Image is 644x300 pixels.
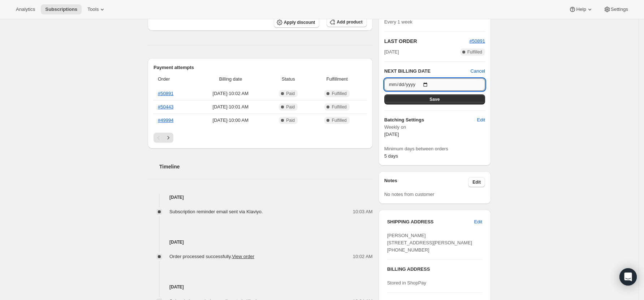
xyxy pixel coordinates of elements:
[473,114,489,126] button: Edit
[196,103,265,111] span: [DATE] · 10:01 AM
[387,218,474,226] h3: SHIPPING ADDRESS
[384,38,470,45] h2: LAST ORDER
[154,133,367,143] nav: Pagination
[16,7,35,12] span: Analytics
[332,91,346,97] span: Fulfilled
[611,7,628,12] span: Settings
[332,104,346,110] span: Fulfilled
[565,4,597,14] button: Help
[470,38,485,44] a: #50891
[429,97,440,102] span: Save
[154,64,367,71] h2: Payment attempts
[163,133,173,143] button: Next
[384,192,435,197] span: No notes from customer
[312,76,363,83] span: Fulfillment
[387,266,482,273] h3: BILLING ADDRESS
[274,17,320,28] button: Apply discount
[471,68,485,75] button: Cancel
[619,268,637,286] div: Open Intercom Messenger
[337,19,362,25] span: Add product
[384,132,399,137] span: [DATE]
[148,194,373,201] h4: [DATE]
[286,117,295,123] span: Paid
[284,20,315,25] span: Apply discount
[384,177,468,187] h3: Notes
[87,7,99,12] span: Tools
[384,153,398,159] span: 5 days
[384,68,471,75] h2: NEXT BILLING DATE
[477,116,485,124] span: Edit
[148,239,373,246] h4: [DATE]
[232,254,254,259] a: View order
[384,94,485,104] button: Save
[83,4,110,14] button: Tools
[474,218,482,226] span: Edit
[384,145,485,153] span: Minimum days between orders
[327,17,367,27] button: Add product
[467,49,482,55] span: Fulfilled
[158,104,173,110] a: #50443
[269,76,307,83] span: Status
[196,90,265,97] span: [DATE] · 10:02 AM
[384,19,412,25] span: Every 1 week
[332,117,346,123] span: Fulfilled
[286,104,295,110] span: Paid
[353,253,373,260] span: 10:02 AM
[384,48,399,56] span: [DATE]
[158,91,173,96] a: #50891
[196,76,265,83] span: Billing date
[154,71,194,87] th: Order
[468,177,485,187] button: Edit
[384,116,477,124] h6: Batching Settings
[470,216,487,228] button: Edit
[576,7,586,12] span: Help
[470,38,485,45] button: #50891
[158,117,173,123] a: #49994
[599,4,632,14] button: Settings
[353,208,373,215] span: 10:03 AM
[148,283,373,291] h4: [DATE]
[159,163,373,170] h2: Timeline
[45,7,77,12] span: Subscriptions
[387,280,426,286] span: Stored in ShopPay
[12,4,39,14] button: Analytics
[384,124,485,131] span: Weekly on
[387,233,472,253] span: [PERSON_NAME] [STREET_ADDRESS][PERSON_NAME] [PHONE_NUMBER]
[169,209,263,214] span: Subscription reminder email sent via Klaviyo.
[41,4,82,14] button: Subscriptions
[169,254,254,259] span: Order processed successfully.
[472,179,481,185] span: Edit
[196,117,265,124] span: [DATE] · 10:00 AM
[286,91,295,97] span: Paid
